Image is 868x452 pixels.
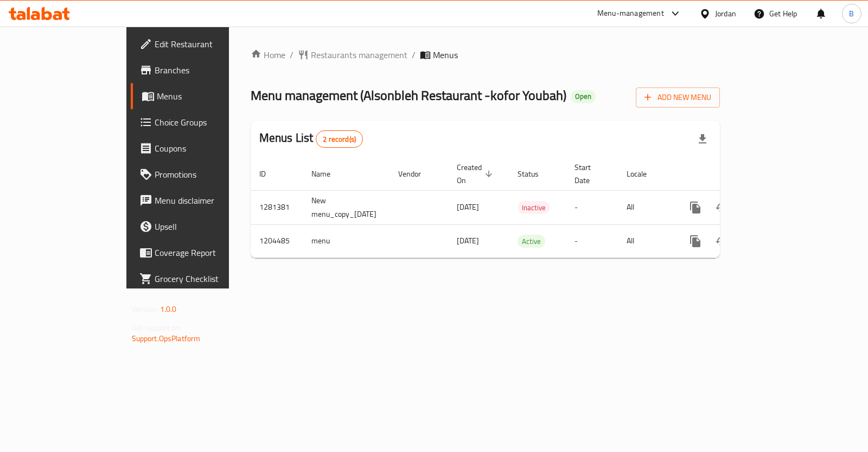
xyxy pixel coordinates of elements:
span: Menu management ( Alsonbleh Restaurant -kofor Youbah ) [251,83,566,108]
span: Created On [457,161,496,187]
button: Add New Menu [636,87,720,108]
span: Start Date [575,161,605,187]
td: New menu_copy_[DATE] [303,190,390,224]
span: B [849,8,854,20]
div: Open [571,90,596,103]
span: Menus [157,90,263,103]
a: Promotions [131,161,271,187]
span: Edit Restaurant [155,37,263,51]
td: 1204485 [251,224,303,258]
span: Branches [155,64,263,77]
a: Coupons [131,135,271,161]
span: Restaurants management [311,48,407,61]
a: Upsell [131,214,271,240]
td: All [618,190,674,224]
span: Grocery Checklist [155,272,263,285]
span: Vendor [398,167,435,180]
div: Menu-management [597,7,664,20]
div: Total records count [316,130,363,148]
th: Actions [674,158,795,191]
div: Export file [690,126,716,152]
span: Upsell [155,220,263,233]
a: Restaurants management [298,48,407,61]
li: / [290,48,293,61]
span: [DATE] [457,234,479,248]
a: Support.OpsPlatform [132,331,201,346]
span: Coverage Report [155,246,263,259]
span: Add New Menu [644,91,711,104]
a: Menus [131,83,271,109]
span: 2 record(s) [316,134,362,145]
td: - [566,224,618,258]
td: All [618,224,674,258]
a: Menu disclaimer [131,187,271,214]
span: Inactive [518,202,550,214]
span: Get support on: [132,321,182,335]
h2: Menus List [259,130,363,148]
li: / [412,48,416,61]
a: Choice Groups [131,109,271,135]
span: [DATE] [457,200,479,214]
table: enhanced table [251,158,795,258]
span: 1.0.0 [160,302,177,316]
a: Edit Restaurant [131,31,271,57]
button: more [682,228,709,254]
span: Choice Groups [155,116,263,129]
td: 1281381 [251,190,303,224]
span: Coupons [155,142,263,155]
a: Grocery Checklist [131,266,271,292]
button: Change Status [709,194,735,221]
span: Version: [132,302,158,316]
span: Menu disclaimer [155,194,263,207]
button: Change Status [709,228,735,254]
span: Open [571,92,596,101]
button: more [682,194,709,221]
a: Branches [131,57,271,83]
span: Active [518,235,545,248]
span: Locale [627,167,661,180]
span: Name [311,167,344,180]
div: Inactive [518,201,550,214]
span: Promotions [155,168,263,181]
a: Coverage Report [131,240,271,266]
span: Menus [433,48,458,61]
td: menu [303,224,390,258]
span: ID [259,167,280,180]
nav: breadcrumb [251,48,720,61]
td: - [566,190,618,224]
div: Jordan [715,8,736,20]
span: Status [518,167,553,180]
